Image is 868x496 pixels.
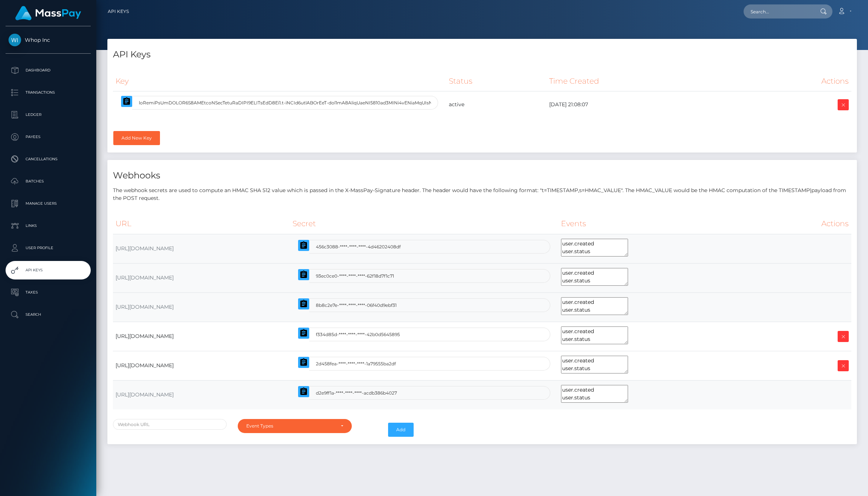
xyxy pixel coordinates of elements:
a: Search [6,305,91,324]
th: URL [113,214,290,234]
a: Dashboard [6,61,91,80]
div: Event Types [246,423,334,429]
h4: Webhooks [113,169,851,182]
a: API Keys [108,4,129,19]
a: Links [6,217,91,235]
p: Transactions [9,87,88,98]
td: [URL][DOMAIN_NAME] [113,234,290,263]
textarea: user.created user.status payout.created payout.status load.created load.status load.reversed spen... [561,385,628,403]
a: Taxes [6,283,91,302]
p: Manage Users [9,198,88,209]
p: Search [9,309,88,320]
p: Taxes [9,287,88,298]
th: Key [113,71,446,91]
p: Dashboard [9,65,88,76]
th: Actions [738,71,851,91]
textarea: user.created user.status payout.created payout.status load.created load.status load.reversed spen... [561,297,628,315]
button: Add [388,423,414,437]
a: Cancellations [6,150,91,168]
textarea: user.created user.status payout.created payout.status load.created load.status load.reversed spen... [561,239,628,257]
textarea: user.created user.status payout.created payout.status load.created load.status load.reversed spen... [561,268,628,286]
h4: API Keys [113,48,851,61]
p: Batches [9,176,88,187]
textarea: user.created user.status payout.created payout.status load.created load.status load.reversed spen... [561,356,628,373]
p: Cancellations [9,154,88,165]
p: Payees [9,131,88,143]
a: Ledger [6,105,91,124]
button: Event Types [238,419,351,433]
td: [DATE] 21:08:07 [547,91,738,118]
input: Search... [744,4,813,19]
img: Whop Inc [9,34,21,46]
textarea: user.created user.status payout.created payout.status load.created load.status load.reversed spen... [561,326,628,344]
th: Secret [290,214,558,234]
span: Whop Inc [6,37,91,43]
p: API Keys [9,265,88,276]
td: [URL][DOMAIN_NAME] [113,292,290,322]
a: Manage Users [6,194,91,213]
th: Time Created [547,71,738,91]
a: Batches [6,172,91,191]
td: active [446,91,547,118]
th: Actions [760,214,851,234]
input: Webhook URL [113,419,227,430]
a: User Profile [6,239,91,257]
th: Status [446,71,547,91]
a: Transactions [6,83,91,102]
p: User Profile [9,242,88,254]
a: Payees [6,128,91,146]
a: Add New Key [113,131,160,145]
th: Events [558,214,760,234]
p: The webhook secrets are used to compute an HMAC SHA 512 value which is passed in the X-MassPay-Si... [113,187,851,202]
a: API Keys [6,261,91,279]
td: [URL][DOMAIN_NAME] [113,322,290,351]
p: Links [9,220,88,231]
p: Ledger [9,109,88,120]
td: [URL][DOMAIN_NAME] [113,263,290,292]
td: [URL][DOMAIN_NAME] [113,380,290,409]
img: MassPay Logo [15,6,81,20]
td: [URL][DOMAIN_NAME] [113,351,290,380]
